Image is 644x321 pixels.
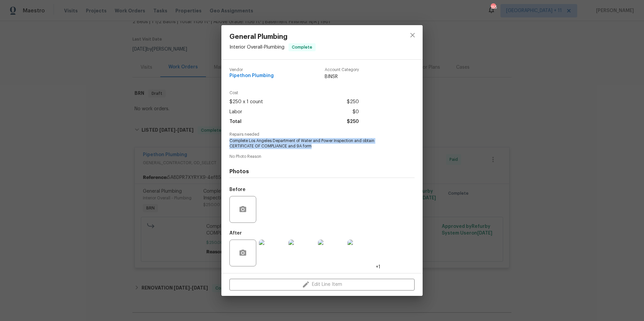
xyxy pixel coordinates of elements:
span: Cost [229,91,359,95]
button: close [405,27,421,43]
span: $250 [347,97,359,107]
span: General Plumbing [229,33,316,41]
span: Complete Los Angeles Department of Water and Power Inspection and obtain CERTIFICATE OF COMPLIANC... [229,138,396,149]
span: Repairs needed [229,132,415,137]
span: BINSR [325,73,359,80]
span: No Photo Reason [229,154,415,159]
span: Complete [289,44,315,51]
h5: After [229,231,242,236]
span: Pipethon Plumbing [229,73,274,78]
span: $0 [353,107,359,117]
h4: Photos [229,168,415,175]
span: $250 x 1 count [229,97,263,107]
span: Labor [229,107,242,117]
span: Account Category [325,68,359,72]
span: Vendor [229,68,274,72]
span: Total [229,117,241,127]
span: $250 [347,117,359,127]
h5: Before [229,187,246,192]
div: 155 [491,4,495,11]
span: Interior Overall - Plumbing [229,45,284,50]
span: +1 [376,264,380,270]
